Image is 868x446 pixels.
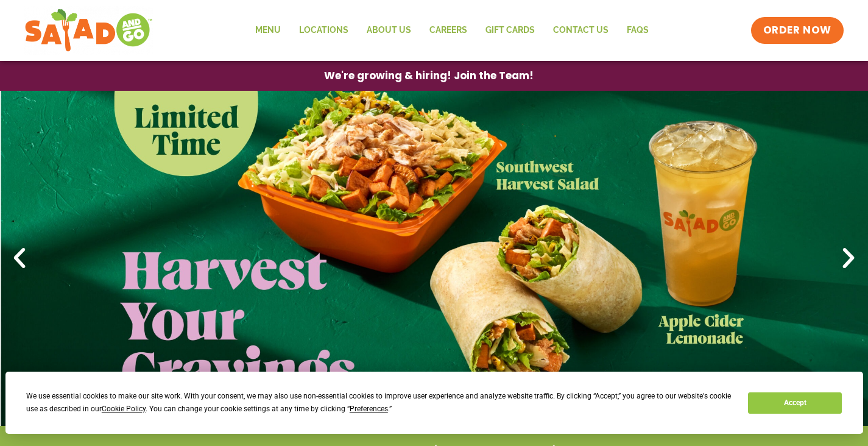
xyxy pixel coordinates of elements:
[24,6,153,55] img: new-SAG-logo-768×292
[751,17,844,44] a: ORDER NOW
[5,372,863,434] div: Cookie Consent Prompt
[618,16,658,44] a: FAQs
[246,16,290,44] a: Menu
[324,71,534,81] span: We're growing & hiring! Join the Team!
[835,245,862,272] div: Next slide
[420,16,476,44] a: Careers
[290,16,358,44] a: Locations
[350,405,388,413] span: Preferences
[748,392,842,414] button: Accept
[763,23,831,38] span: ORDER NOW
[246,16,658,44] nav: Menu
[102,405,146,413] span: Cookie Policy
[358,16,420,44] a: About Us
[476,16,544,44] a: GIFT CARDS
[6,245,33,272] div: Previous slide
[306,62,552,90] a: We're growing & hiring! Join the Team!
[544,16,618,44] a: Contact Us
[26,390,733,416] div: We use essential cookies to make our site work. With your consent, we may also use non-essential ...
